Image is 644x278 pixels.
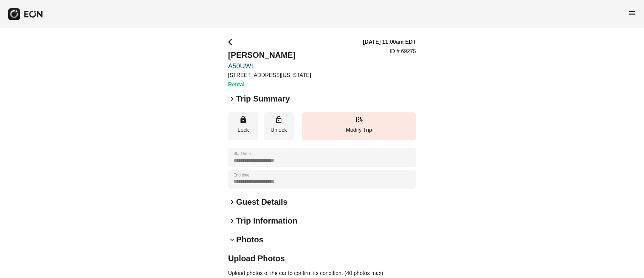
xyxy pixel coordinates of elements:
h2: Trip Information [236,215,298,226]
h2: Trip Summary [236,93,290,104]
h2: Photos [236,234,263,245]
p: ID # 69275 [390,47,416,55]
h2: Guest Details [236,197,287,207]
p: Lock [231,126,255,134]
span: keyboard_arrow_right [228,95,236,103]
h2: [PERSON_NAME] [228,50,311,61]
button: Modify Trip [302,112,416,140]
span: lock_open [275,116,283,124]
p: [STREET_ADDRESS][US_STATE] [228,71,311,79]
a: A50UWL [228,62,311,70]
h3: Rental [228,81,311,89]
span: keyboard_arrow_right [228,217,236,225]
button: Lock [228,112,258,140]
span: keyboard_arrow_right [228,198,236,206]
span: lock [239,116,247,124]
span: menu [628,9,636,17]
p: Upload photos of the car to confirm its condition. (40 photos max) [228,269,416,277]
button: Unlock [264,112,294,140]
span: arrow_back_ios [228,38,236,46]
h2: Upload Photos [228,253,416,264]
p: Modify Trip [305,126,413,134]
span: keyboard_arrow_down [228,236,236,244]
span: edit_road [355,116,363,124]
h3: [DATE] 11:00am EDT [363,38,416,46]
p: Unlock [267,126,290,134]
